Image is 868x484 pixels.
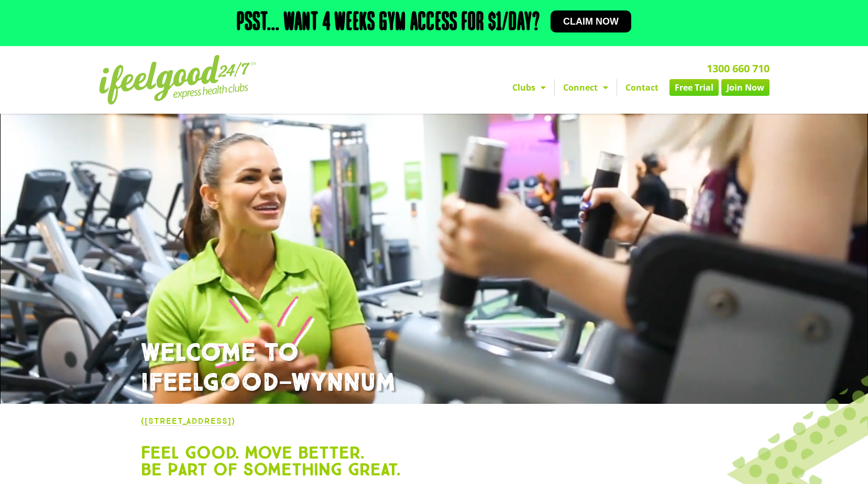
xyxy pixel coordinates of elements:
[707,61,770,75] a: 1300 660 710
[141,444,728,478] h2: Feel good. Move better. Be part of something great.
[617,79,667,96] a: Contact
[141,338,728,399] h1: WELCOME TO IFEELGOOD—WYNNUM
[337,79,770,96] nav: Menu
[504,79,554,96] a: Clubs
[563,17,619,26] span: Claim now
[551,10,631,32] a: Claim now
[555,79,617,96] a: Connect
[721,79,770,96] a: Join Now
[141,416,235,426] a: ([STREET_ADDRESS])
[237,10,540,36] h2: Psst... Want 4 weeks gym access for $1/day?
[669,79,719,96] a: Free Trial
